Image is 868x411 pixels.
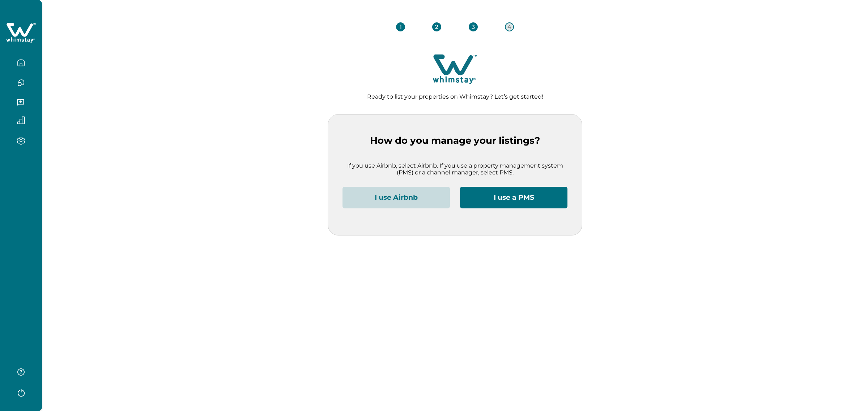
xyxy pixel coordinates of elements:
p: Ready to list your properties on Whimstay? Let’s get started! [54,93,856,100]
button: I use a PMS [460,187,567,208]
p: If you use Airbnb, select Airbnb. If you use a property management system (PMS) or a channel mana... [342,162,567,176]
p: How do you manage your listings? [342,135,567,146]
div: 1 [396,22,405,31]
div: 2 [432,22,441,31]
div: 4 [505,22,514,31]
button: I use Airbnb [342,187,450,208]
div: 3 [469,22,478,31]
